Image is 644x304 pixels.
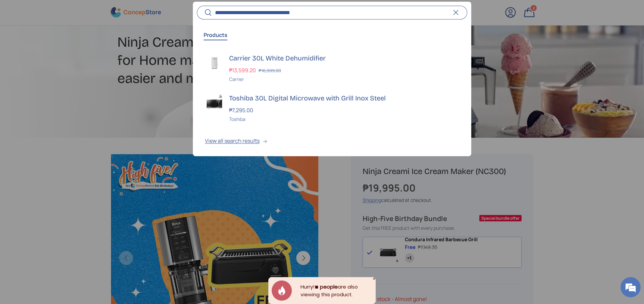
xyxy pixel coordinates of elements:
[259,68,281,74] s: ₱16,999.00
[205,53,224,72] img: carrier-dehumidifier-30-liter-full-view-concepstore
[193,48,471,88] a: carrier-dehumidifier-30-liter-full-view-concepstore Carrier 30L White Dehumidifier ₱13,599.20 ₱16...
[229,106,255,114] strong: ₱7,295.00
[229,93,459,103] h3: Toshiba 30L Digital Microwave with Grill Inox Steel
[204,27,227,43] button: Products
[229,116,459,123] div: Toshiba
[193,88,471,128] a: Toshiba 30L Digital Microwave with Grill Inox Steel ₱7,295.00 Toshiba
[229,53,459,63] h3: Carrier 30L White Dehumidifier
[229,67,258,74] strong: ₱13,599.20
[229,76,459,83] div: Carrier
[193,128,471,156] button: View all search results
[39,85,93,153] span: We're online!
[110,3,126,19] div: Minimize live chat window
[35,38,113,46] div: Chat with us now
[372,277,376,280] div: Close
[3,183,128,207] textarea: Type your message and hit 'Enter'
